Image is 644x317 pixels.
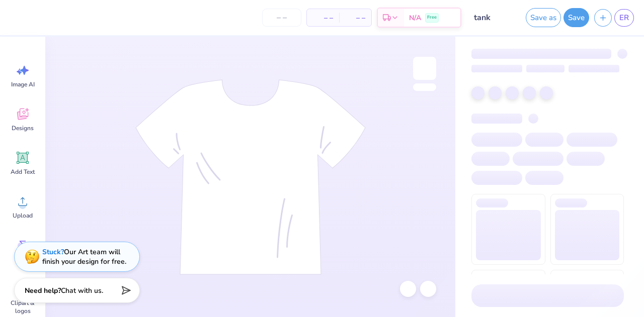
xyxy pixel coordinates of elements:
img: tee-skeleton.svg [135,79,366,275]
span: Image AI [11,80,35,88]
span: Free [427,14,437,21]
div: Our Art team will finish your design for free. [42,247,126,266]
span: ER [619,12,629,24]
input: – – [262,9,301,27]
button: Save [563,8,589,27]
input: Untitled Design [466,8,516,28]
a: ER [614,9,634,27]
span: – – [345,13,365,23]
button: Save as [526,8,561,27]
span: Add Text [11,168,35,176]
span: Upload [13,212,33,220]
span: Clipart & logos [6,299,39,315]
strong: Need help? [25,286,61,295]
span: Designs [12,124,34,132]
span: N/A [409,13,421,23]
strong: Stuck? [42,247,64,257]
span: – – [313,13,333,23]
span: Chat with us. [61,286,103,295]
